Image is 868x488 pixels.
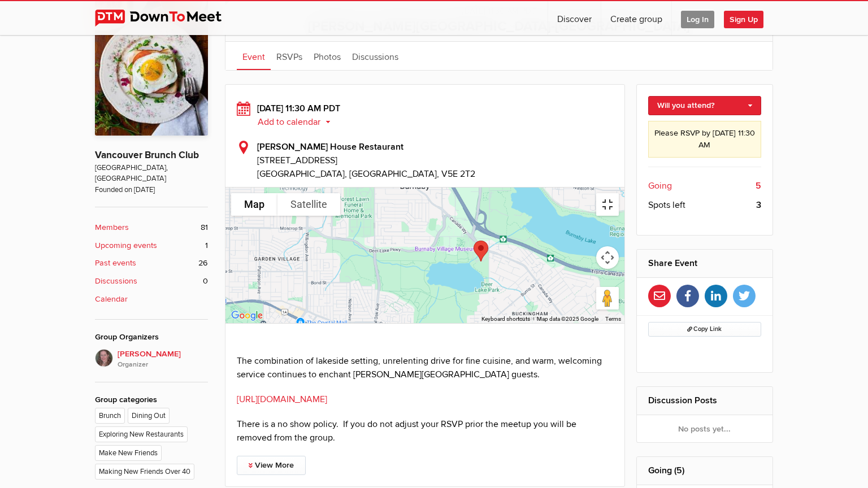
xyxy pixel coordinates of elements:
b: Members [95,221,129,234]
button: Drag Pegman onto the map to open Street View [596,287,619,310]
span: Copy Link [687,325,722,333]
div: Group Organizers [95,331,208,343]
span: 0 [203,275,208,287]
span: [PERSON_NAME] [118,348,208,371]
span: Log In [681,11,714,28]
a: Calendar [95,293,208,306]
a: Will you attend? [648,96,762,115]
b: 3 [756,198,761,212]
span: Spots left [648,198,685,212]
b: Calendar [95,293,128,306]
a: Discussions 0 [95,275,208,287]
span: [STREET_ADDRESS] [257,154,613,167]
button: Keyboard shortcuts [481,315,530,323]
a: Open this area in Google Maps (opens a new window) [228,308,266,323]
span: Sign Up [724,11,763,28]
img: vicki sawyer [95,349,113,367]
a: [PERSON_NAME]Organizer [95,349,208,371]
a: Discover [548,1,601,35]
a: View More [237,456,306,475]
b: Upcoming events [95,239,157,252]
span: [GEOGRAPHIC_DATA], [GEOGRAPHIC_DATA] [95,163,208,185]
a: Discussion Posts [648,395,717,406]
button: Toggle fullscreen view [596,193,619,216]
button: Map camera controls [596,246,619,269]
a: Discussions [346,42,404,70]
a: Sign Up [724,1,772,35]
span: [GEOGRAPHIC_DATA], [GEOGRAPHIC_DATA], V5E 2T2 [257,168,475,180]
a: Create group [601,1,671,35]
h2: Share Event [648,250,762,277]
a: Terms [605,316,621,322]
div: Please RSVP by [DATE] 11:30 AM [648,121,762,158]
button: Show street map [231,193,277,216]
b: 5 [756,179,761,193]
span: 81 [201,221,208,234]
a: Event [237,42,271,70]
span: Going [648,179,672,193]
a: RSVPs [271,42,308,70]
div: No posts yet... [637,415,773,442]
b: Discussions [95,275,137,287]
a: Upcoming events 1 [95,239,208,252]
span: The combination of lakeside setting, unrelenting drive for fine cuisine, and warm, welcoming serv... [237,355,602,380]
span: Founded on [DATE] [95,185,208,195]
button: Show satellite imagery [277,193,340,216]
span: 26 [198,257,208,269]
span: Map data ©2025 Google [537,316,598,322]
div: [DATE] 11:30 AM PDT [237,102,613,129]
b: Past events [95,257,136,269]
a: Photos [308,42,346,70]
h2: Going (5) [648,457,762,484]
a: Log In [672,1,723,35]
a: Past events 26 [95,257,208,269]
a: [URL][DOMAIN_NAME] [237,394,327,405]
i: Organizer [118,360,208,370]
span: There is a no show policy. If you do not adjust your RSVP prior the meetup you will be removed fr... [237,419,576,443]
img: Google [228,308,266,323]
button: Copy Link [648,322,762,337]
span: 1 [205,239,208,252]
a: Members 81 [95,221,208,234]
div: Group categories [95,394,208,406]
button: Add to calendar [257,117,339,127]
img: DownToMeet [95,10,239,27]
b: [PERSON_NAME] House Restaurant [257,141,403,152]
a: Vancouver Brunch Club [95,149,199,161]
